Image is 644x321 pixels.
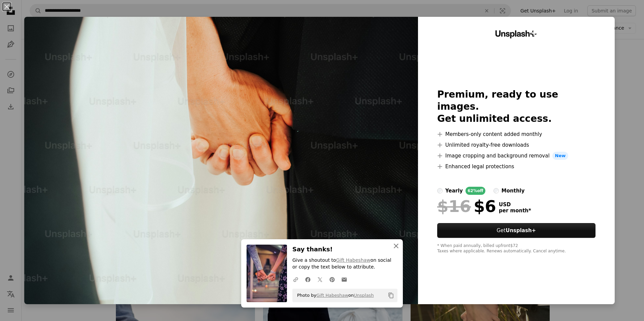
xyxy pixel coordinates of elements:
[292,257,397,271] p: Give a shoutout to on social or copy the text below to attribute.
[437,198,496,215] div: $6
[437,223,595,238] button: GetUnsplash+
[437,188,443,193] input: yearly62%off
[385,290,397,301] button: Copy to clipboard
[338,273,350,286] a: Share over email
[302,273,314,286] a: Share on Facebook
[437,163,595,171] li: Enhanced legal protections
[292,245,397,254] h3: Say thanks!
[499,208,531,214] span: per month *
[437,243,595,254] div: * When paid annually, billed upfront $72 Taxes where applicable. Renews automatically. Cancel any...
[437,130,595,138] li: Members-only content added monthly
[445,187,463,195] div: yearly
[316,293,348,298] a: Gift Habeshaw
[437,152,595,160] li: Image cropping and background removal
[506,227,536,234] strong: Unsplash+
[354,293,374,298] a: Unsplash
[294,290,374,301] span: Photo by on
[437,198,471,215] span: $16
[437,88,595,125] h2: Premium, ready to use images. Get unlimited access.
[465,187,485,195] div: 62% off
[336,257,371,263] a: Gift Habeshaw
[314,273,326,286] a: Share on Twitter
[326,273,338,286] a: Share on Pinterest
[493,188,499,193] input: monthly
[499,202,531,208] span: USD
[502,187,525,195] div: monthly
[552,152,569,160] span: New
[437,141,595,149] li: Unlimited royalty-free downloads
